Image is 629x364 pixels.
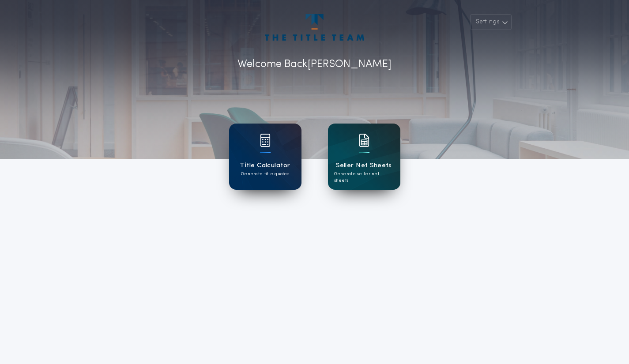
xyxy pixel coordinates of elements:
[237,56,392,72] p: Welcome Back [PERSON_NAME]
[240,161,290,171] h1: Title Calculator
[260,134,271,147] img: card icon
[359,134,369,147] img: card icon
[328,124,400,190] a: card iconSeller Net SheetsGenerate seller net sheets
[334,171,394,184] p: Generate seller net sheets
[241,171,289,177] p: Generate title quotes
[336,161,392,171] h1: Seller Net Sheets
[470,14,512,30] button: Settings
[265,14,364,41] img: account-logo
[229,124,301,190] a: card iconTitle CalculatorGenerate title quotes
